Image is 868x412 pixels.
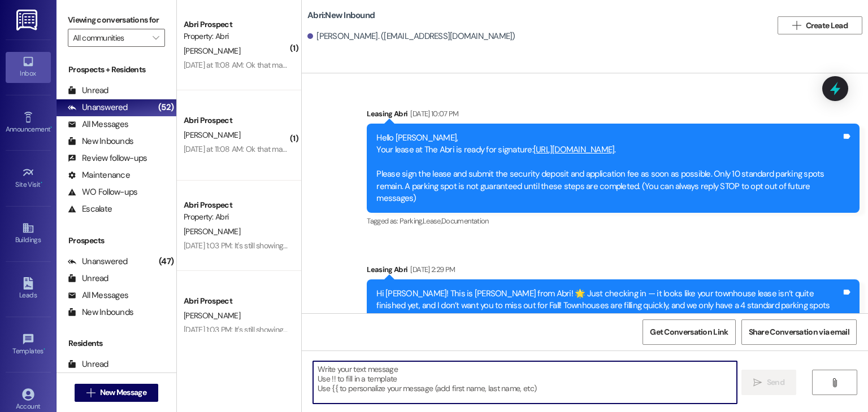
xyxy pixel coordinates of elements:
[68,186,137,198] div: WO Follow-ups
[400,216,423,226] span: Parking ,
[50,124,52,132] span: •
[367,264,860,279] div: Leasing Abri
[778,16,862,34] button: Create Lead
[533,144,615,155] a: [URL][DOMAIN_NAME]
[16,10,40,30] img: ResiDesk Logo
[73,29,147,47] input: All communities
[741,319,857,345] button: Share Conversation via email
[367,108,860,124] div: Leasing Abri
[830,378,839,387] i: 
[441,216,489,226] span: Documentation
[184,211,288,223] div: Property: Abri
[68,169,130,181] div: Maintenance
[184,130,240,140] span: [PERSON_NAME]
[68,102,128,113] div: Unanswered
[57,235,176,247] div: Prospects
[6,52,51,82] a: Inbox
[184,295,288,307] div: Abri Prospect
[307,10,375,21] b: Abri: New Inbound
[68,203,112,215] div: Escalate
[423,216,441,226] span: Lease ,
[153,33,159,42] i: 
[367,213,860,229] div: Tagged as:
[68,135,133,147] div: New Inbounds
[741,370,796,395] button: Send
[57,338,176,349] div: Residents
[792,21,801,30] i: 
[767,376,784,388] span: Send
[307,30,515,42] div: [PERSON_NAME]. ([EMAIL_ADDRESS][DOMAIN_NAME])
[184,115,288,126] div: Abri Prospect
[184,226,240,236] span: [PERSON_NAME]
[806,20,848,32] span: Create Lead
[184,199,288,211] div: Abri Prospect
[156,253,176,270] div: (47)
[68,290,128,301] div: All Messages
[184,325,326,335] div: [DATE] 1:03 PM: It's still showing 380 for rent.
[753,378,762,387] i: 
[407,108,458,120] div: [DATE] 10:07 PM
[41,179,42,187] span: •
[643,319,735,345] button: Get Conversation Link
[44,345,45,353] span: •
[184,19,288,30] div: Abri Prospect
[184,46,240,56] span: [PERSON_NAME]
[6,218,51,249] a: Buildings
[68,11,165,29] label: Viewing conversations for
[6,274,51,304] a: Leads
[75,384,158,402] button: New Message
[68,119,128,130] div: All Messages
[650,326,728,338] span: Get Conversation Link
[184,30,288,42] div: Property: Abri
[184,310,240,321] span: [PERSON_NAME]
[68,273,108,284] div: Unread
[57,64,176,76] div: Prospects + Residents
[86,388,95,397] i: 
[749,326,849,338] span: Share Conversation via email
[376,132,841,205] div: Hello [PERSON_NAME], Your lease at The Abri is ready for signature: . Please sign the lease and s...
[68,152,147,164] div: Review follow-ups
[68,306,133,318] div: New Inbounds
[100,387,146,398] span: New Message
[6,330,51,360] a: Templates •
[407,264,455,275] div: [DATE] 2:29 PM
[68,256,128,268] div: Unanswered
[68,85,108,97] div: Unread
[68,358,108,370] div: Unread
[184,240,326,251] div: [DATE] 1:03 PM: It's still showing 380 for rent.
[155,99,176,116] div: (52)
[6,163,51,194] a: Site Visit •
